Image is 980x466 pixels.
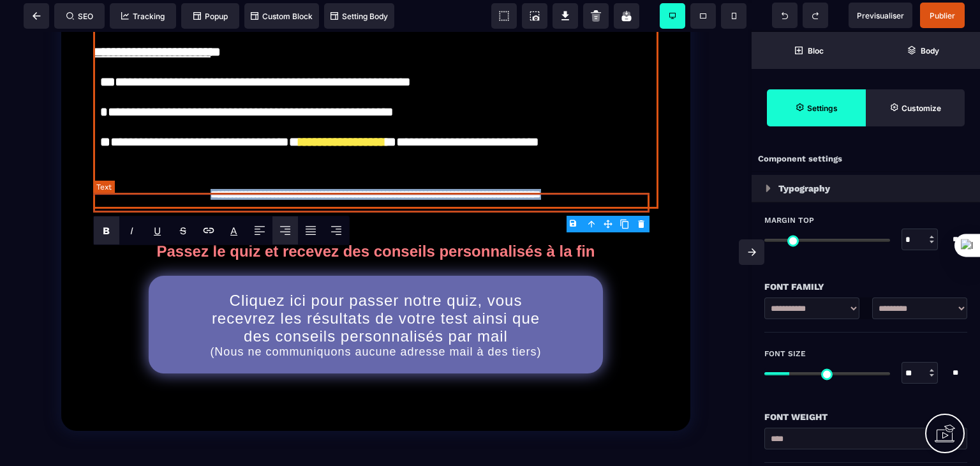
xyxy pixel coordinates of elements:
[522,3,547,29] span: Screenshot
[94,216,119,244] span: Bold
[298,216,323,244] span: Align Justify
[930,11,955,20] span: Publier
[902,103,941,113] strong: Customize
[491,3,517,29] span: View components
[230,225,237,237] p: A
[752,147,980,172] div: Component settings
[866,32,980,69] span: Open Layer Manager
[230,225,237,237] label: Font color
[778,181,830,196] p: Typography
[866,89,965,126] span: Open Style Manager
[921,46,939,56] strong: Body
[764,279,967,294] div: Font Family
[849,3,912,28] span: Preview
[330,11,388,21] span: Setting Body
[93,207,658,232] text: Passez le quiz et recevez des conseils personnalisés à la fin
[66,11,93,21] span: SEO
[857,11,904,20] span: Previsualiser
[767,89,866,126] span: Settings
[154,225,161,237] u: U
[196,216,221,244] span: Link
[119,216,145,244] span: Italic
[103,225,110,237] b: B
[272,216,298,244] span: Align Center
[807,103,838,113] strong: Settings
[764,215,814,225] span: Margin Top
[752,32,866,69] span: Open Blocks
[180,225,186,237] s: S
[251,11,313,21] span: Custom Block
[145,216,170,244] span: Underline
[130,225,133,237] i: I
[766,184,771,192] img: loading
[121,11,165,21] span: Tracking
[764,349,806,359] span: Font Size
[247,216,272,244] span: Align Left
[193,11,228,21] span: Popup
[323,216,349,244] span: Align Right
[764,409,967,425] div: Font Weight
[149,244,603,342] button: Cliquez ici pour passer notre quiz, vous recevrez les résultats de votre test ainsi que des conse...
[808,46,824,56] strong: Bloc
[170,216,196,244] span: Strike-through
